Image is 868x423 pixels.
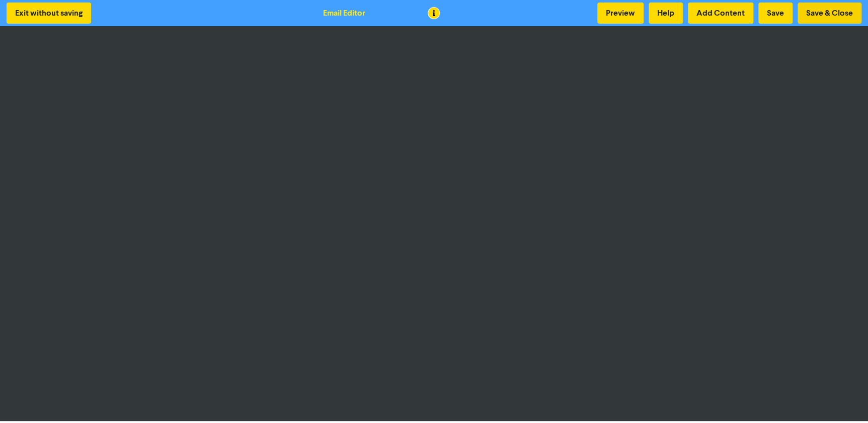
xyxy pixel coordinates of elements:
button: Save & Close [798,3,861,24]
button: Preview [597,3,644,24]
button: Save [758,3,793,24]
button: Help [649,3,683,24]
button: Add Content [688,3,753,24]
button: Exit without saving [7,3,91,24]
div: Email Editor [323,7,365,19]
